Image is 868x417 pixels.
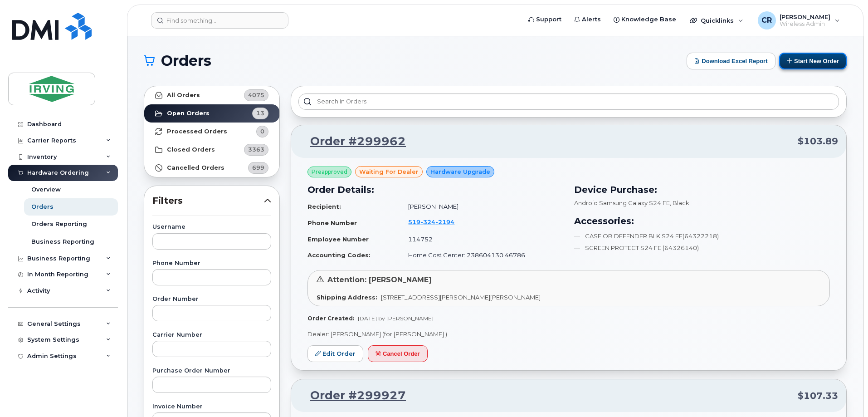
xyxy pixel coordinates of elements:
strong: Accounting Codes: [307,251,371,259]
span: $103.89 [798,135,838,148]
a: Edit Order [307,345,363,362]
span: Android Samsung Galaxy S24 FE [574,199,670,206]
strong: Cancelled Orders [167,164,224,172]
a: Open Orders13 [144,104,279,123]
span: Hardware Upgrade [430,167,490,176]
span: 4075 [248,91,264,99]
li: SCREEN PROTECT S24 FE (64326140) [574,244,830,252]
strong: Phone Number [307,219,357,226]
span: 3363 [248,145,264,154]
span: [STREET_ADDRESS][PERSON_NAME][PERSON_NAME] [381,294,541,301]
li: CASE OB DEFENDER BLK S24 FE(64322218) [574,232,830,240]
span: 0 [260,127,264,136]
strong: Recipient: [307,203,341,210]
span: waiting for dealer [359,167,419,176]
span: 2194 [435,218,454,226]
h3: Order Details: [307,183,563,196]
strong: Open Orders [167,110,210,117]
strong: Closed Orders [167,146,215,153]
span: Preapproved [312,168,347,176]
span: Attention: [PERSON_NAME] [327,275,432,284]
span: 699 [252,163,264,172]
label: Phone Number [152,260,271,266]
a: Cancelled Orders699 [144,159,279,177]
span: 519 [408,218,454,226]
strong: Processed Orders [167,128,227,135]
button: Start New Order [779,53,847,69]
strong: Order Created: [307,315,354,322]
span: 13 [256,109,264,118]
a: Order #299927 [299,388,406,404]
span: 324 [420,218,435,226]
a: 5193242194 [408,218,465,226]
span: Orders [161,54,211,68]
button: Cancel Order [368,345,428,362]
td: [PERSON_NAME] [400,199,563,215]
h3: Device Purchase: [574,183,830,196]
h3: Accessories: [574,214,830,228]
span: [DATE] by [PERSON_NAME] [358,315,434,322]
a: All Orders4075 [144,86,279,104]
a: Processed Orders0 [144,123,279,141]
label: Invoice Number [152,404,271,410]
strong: Shipping Address: [317,294,377,301]
label: Username [152,224,271,230]
a: Order #299962 [299,133,406,150]
span: Filters [152,194,264,207]
span: $107.33 [798,389,838,402]
a: Closed Orders3363 [144,141,279,159]
label: Purchase Order Number [152,368,271,374]
input: Search in orders [298,93,839,110]
td: 114752 [400,231,563,247]
strong: Employee Number [307,235,369,243]
button: Download Excel Report [687,53,775,69]
td: Home Cost Center: 238604130.46786 [400,247,563,263]
p: Dealer: [PERSON_NAME] (for [PERSON_NAME] ) [307,330,830,339]
strong: All Orders [167,92,200,99]
span: , Black [670,199,689,206]
label: Order Number [152,296,271,302]
label: Carrier Number [152,332,271,338]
